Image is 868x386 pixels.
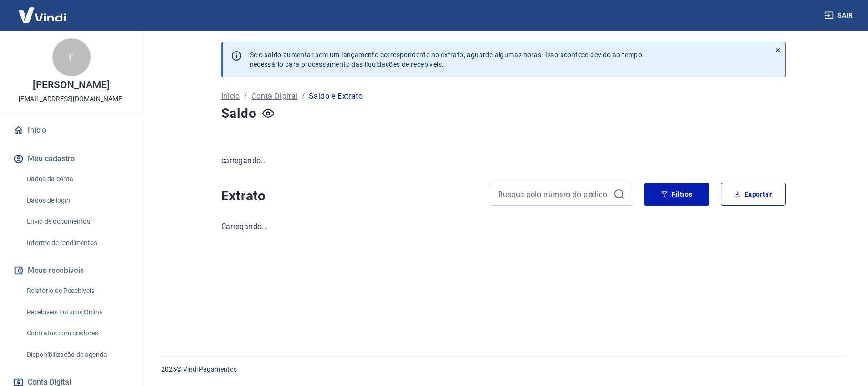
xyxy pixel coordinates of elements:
[23,169,131,189] a: Dados da conta
[822,7,857,24] button: Sair
[221,104,257,123] h4: Saldo
[23,191,131,210] a: Dados de login
[302,91,305,102] p: /
[250,50,643,69] p: Se o saldo aumentar sem um lançamento correspondente no extrato, aguarde algumas horas. Isso acon...
[33,80,109,90] p: [PERSON_NAME]
[644,183,709,206] button: Filtros
[11,0,73,30] img: Vindi
[221,187,479,206] h4: Extrato
[244,91,247,102] p: /
[221,155,786,167] p: carregando...
[183,365,237,373] a: Vindi Pagamentos
[221,91,240,102] a: Início
[11,148,131,169] button: Meu cadastro
[221,221,786,232] p: Carregando...
[251,91,297,102] a: Conta Digital
[23,233,131,253] a: Informe de rendimentos
[23,303,131,322] a: Recebíveis Futuros Online
[309,91,363,102] p: Saldo e Extrato
[23,212,131,231] a: Envio de documentos
[721,183,786,206] button: Exportar
[23,345,131,365] a: Disponibilização de agenda
[11,260,131,281] button: Meus recebíveis
[498,187,610,201] input: Busque pelo número do pedido
[23,281,131,301] a: Relatório de Recebíveis
[23,323,131,343] a: Contratos com credores
[19,94,124,104] p: [EMAIL_ADDRESS][DOMAIN_NAME]
[161,365,845,375] p: 2025 ©
[11,120,131,141] a: Início
[52,38,91,76] div: F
